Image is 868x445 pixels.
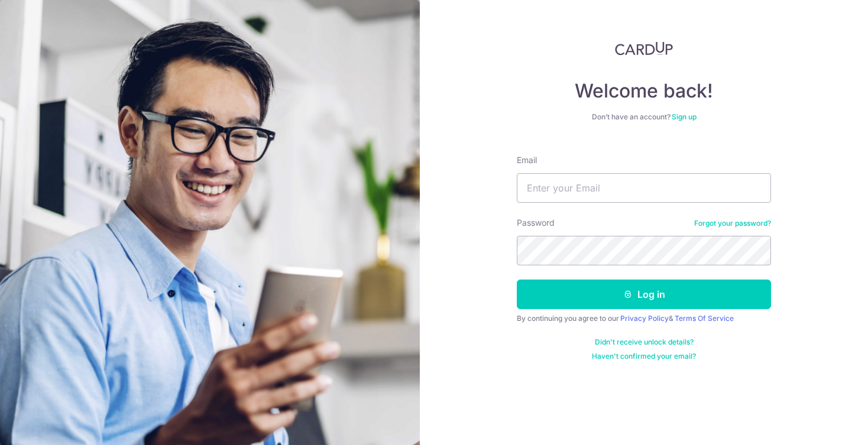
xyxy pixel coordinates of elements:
[517,79,771,103] h4: Welcome back!
[595,337,694,347] a: Didn't receive unlock details?
[517,173,771,203] input: Enter your Email
[672,112,697,121] a: Sign up
[517,280,771,309] button: Log in
[615,41,673,56] img: CardUp Logo
[517,217,555,229] label: Password
[675,314,734,323] a: Terms Of Service
[694,219,771,228] a: Forgot your password?
[517,154,537,166] label: Email
[517,112,771,122] div: Don’t have an account?
[592,352,696,361] a: Haven't confirmed your email?
[620,314,669,323] a: Privacy Policy
[517,314,771,323] div: By continuing you agree to our &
